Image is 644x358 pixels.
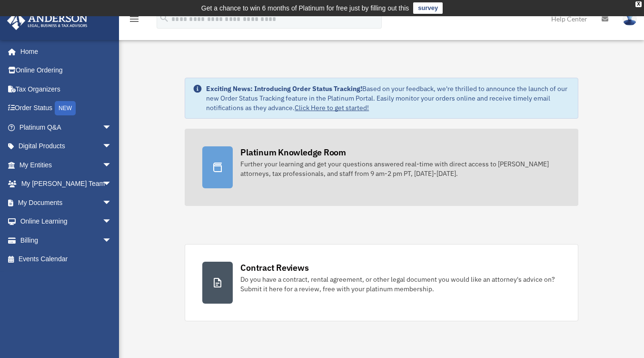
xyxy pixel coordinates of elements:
a: menu [129,17,140,25]
div: Do you have a contract, rental agreement, or other legal document you would like an attorney's ad... [240,275,560,294]
a: Online Ordering [7,61,126,80]
a: Billingarrow_drop_down [7,231,126,250]
a: Online Learningarrow_drop_down [7,212,126,231]
strong: Exciting News: Introducing Order Status Tracking! [206,84,362,93]
i: search [159,13,169,23]
a: Contract Reviews Do you have a contract, rental agreement, or other legal document you would like... [185,244,578,321]
a: Order StatusNEW [7,99,126,118]
a: My Documentsarrow_drop_down [7,193,126,212]
span: arrow_drop_down [102,137,121,156]
span: arrow_drop_down [102,212,121,232]
a: Click Here to get started! [295,103,369,112]
a: survey [413,2,443,14]
div: Further your learning and get your questions answered real-time with direct access to [PERSON_NAM... [240,159,560,178]
span: arrow_drop_down [102,155,121,175]
div: Get a chance to win 6 months of Platinum for free just by filling out this [201,2,409,14]
a: My Entitiesarrow_drop_down [7,155,126,174]
span: arrow_drop_down [102,118,121,137]
a: Platinum Q&Aarrow_drop_down [7,118,126,137]
a: Digital Productsarrow_drop_down [7,137,126,156]
div: NEW [55,101,76,115]
img: Anderson Advisors Platinum Portal [4,11,90,30]
div: close [635,1,642,7]
span: arrow_drop_down [102,193,121,213]
a: Home [7,42,121,61]
a: Platinum Knowledge Room Further your learning and get your questions answered real-time with dire... [185,129,578,206]
span: arrow_drop_down [102,231,121,250]
a: Events Calendar [7,250,126,269]
a: My [PERSON_NAME] Teamarrow_drop_down [7,174,126,194]
a: Tax Organizers [7,80,126,99]
div: Based on your feedback, we're thrilled to announce the launch of our new Order Status Tracking fe... [206,84,570,113]
div: Contract Reviews [240,262,308,274]
span: arrow_drop_down [102,174,121,194]
div: Platinum Knowledge Room [240,146,346,158]
img: User Pic [623,12,637,26]
i: menu [129,13,140,25]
